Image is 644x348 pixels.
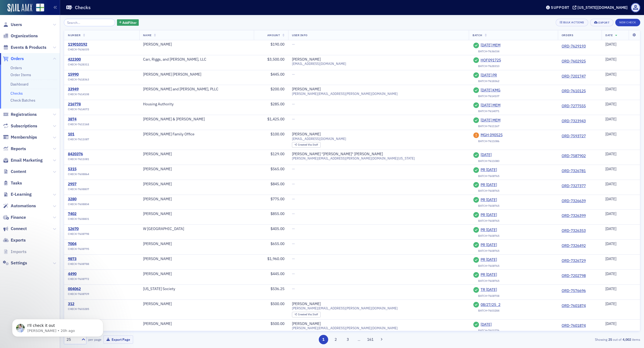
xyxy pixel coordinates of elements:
span: $129.00 [270,151,284,156]
div: Housing Authority [143,102,250,107]
span: MGH 090525 [481,133,529,138]
a: Settings [3,260,27,266]
span: [DATE] [605,102,616,106]
div: [PERSON_NAME] [143,42,250,47]
div: BATCH-7636034 [478,50,499,53]
a: ORD-7602925 [562,59,586,64]
span: $285.00 [270,102,284,106]
a: PR [DATE] [481,272,529,277]
span: Name [143,33,152,37]
span: [DATE] [605,286,616,291]
a: 101 [68,132,89,137]
span: [DATE] [605,197,616,201]
span: Settings [11,260,27,266]
span: — [292,117,295,121]
span: [DATE] [605,241,616,246]
img: SailAMX [36,3,44,12]
div: 3874 [68,117,89,122]
div: 422300 [68,57,89,62]
span: — [292,286,295,291]
span: Organizations [11,33,38,39]
img: SailAMX [8,4,32,12]
span: CHECK-7608801 [68,217,89,221]
span: [PERSON_NAME][EMAIL_ADDRESS][PERSON_NAME][DOMAIN_NAME] [292,326,398,330]
div: message notification from Luke, 20h ago. I'll check it out [8,11,99,29]
div: Created Via: Staff [292,142,321,148]
span: PR [DATE] [481,168,529,172]
span: Add Filter [122,20,137,25]
a: ORD-7587902 [562,154,586,158]
div: BATCH-7603276 [478,329,499,332]
a: [DATE] [481,322,529,327]
div: [PERSON_NAME] [143,257,250,261]
span: [DATE] MEM [481,118,529,123]
a: [DATE] MEM [481,103,529,108]
div: BATCH-7608765 [478,219,499,223]
a: Orders [10,65,22,70]
div: Export [598,21,609,24]
span: — [292,241,295,246]
span: CHECK-7614072 [68,108,89,111]
span: — [292,271,295,276]
span: User Info [292,33,308,37]
span: $190.00 [270,42,284,47]
span: PR [DATE] [481,213,529,217]
div: [PERSON_NAME] [143,272,250,276]
div: W [GEOGRAPHIC_DATA] [143,227,250,231]
span: Content [11,169,26,175]
span: [DATE] [605,226,616,231]
iframe: Intercom notifications message [4,308,111,345]
div: BATCH-7608765 [478,279,499,283]
a: Events & Products [3,45,46,50]
button: 1 [319,335,328,344]
div: BATCH-7608765 [478,264,499,268]
a: 15990 [68,72,89,77]
div: Staff [298,313,318,316]
a: ORD-7326639 [562,199,586,203]
span: Email Marketing [11,157,43,163]
span: $655.00 [270,241,284,246]
a: 2957 [68,182,89,187]
a: HOF091725 [481,58,529,63]
a: [DATE] KMG [481,88,529,93]
a: Automations [3,203,36,209]
div: Support [551,5,569,10]
span: CHECK-7611168 [68,123,89,126]
a: ORD-7323943 [562,119,586,124]
a: ORD-7326353 [562,228,586,233]
span: [PERSON_NAME][EMAIL_ADDRESS][PERSON_NAME][DOMAIN_NAME][US_STATE] [292,156,415,160]
a: [PERSON_NAME] "[PERSON_NAME]" [PERSON_NAME] [292,152,383,157]
a: [PERSON_NAME] [292,321,321,326]
span: Created Via : [298,313,313,316]
a: Orders [3,56,24,62]
span: Memberships [11,134,37,140]
a: Organizations [3,33,38,39]
div: [PERSON_NAME] [143,242,250,246]
button: AddFilter [117,19,139,26]
a: 5315 [68,167,89,172]
a: 8420376 [68,152,89,157]
a: 9873 [68,257,89,261]
div: Carr, Riggs, and [PERSON_NAME], LLC [143,57,250,62]
span: $100.00 [270,132,284,136]
a: ORD-7201747 [562,74,586,79]
span: Imports [11,249,27,255]
a: 4490 [68,272,89,276]
div: [PERSON_NAME] [143,182,250,187]
span: CHECK-7608864 [68,172,89,176]
a: 3280 [68,197,89,202]
a: ORD-7629193 [562,44,586,49]
span: $775.00 [270,197,284,201]
div: [PERSON_NAME] [PERSON_NAME] [143,72,250,77]
div: [PERSON_NAME] [143,302,250,306]
span: — [292,226,295,231]
span: [DATE] [605,271,616,276]
a: PR [DATE] [481,183,529,187]
span: $500.00 [270,301,284,306]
